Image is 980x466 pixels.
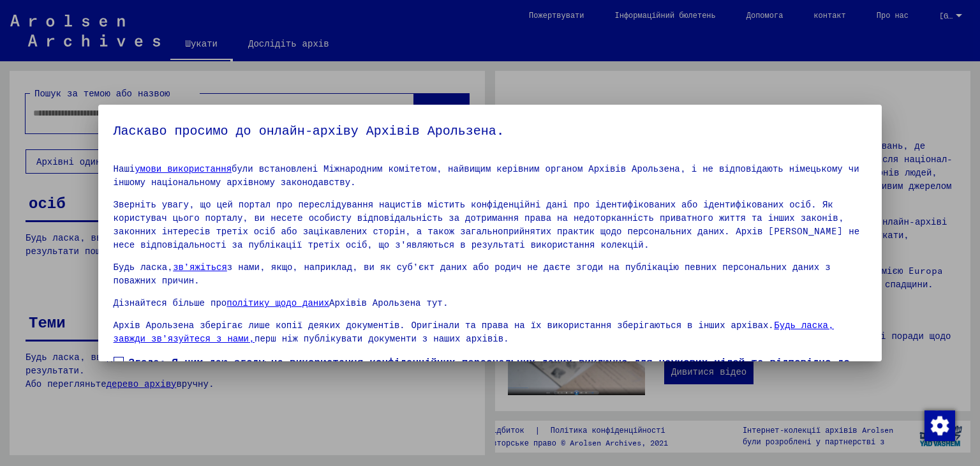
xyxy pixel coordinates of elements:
[226,297,329,308] a: політику щодо даних
[329,297,449,308] font: Архівів Арользена тут.
[173,261,227,273] a: зв’яжіться
[114,163,859,188] font: були встановлені Міжнародним комітетом, найвищим керівним органом Архівів Арользена, і не відпові...
[129,356,850,399] font: Згода: Я цим даю згоду на використання конфіденційних персональних даних виключно для наукових ці...
[114,319,775,331] font: Архів Арользена зберігає лише копії деяких документів. Оригінали та права на їх використання збер...
[114,163,135,174] font: Наші
[255,333,509,344] font: перш ніж публікувати документи з наших архівів.
[114,122,504,138] font: Ласкаво просимо до онлайн-архіву Архівів Арользена.
[114,297,227,308] font: Дізнайтеся більше про
[114,261,831,286] font: з нами, якщо, наприклад, ви як суб’єкт даних або родич не даєте згоди на публікацію певних персон...
[114,261,174,273] font: Будь ласка,
[924,410,955,441] img: Зміна згоди
[114,199,860,250] font: Зверніть увагу, що цей портал про переслідування нацистів містить конфіденційні дані про ідентифі...
[135,163,232,174] a: умови використання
